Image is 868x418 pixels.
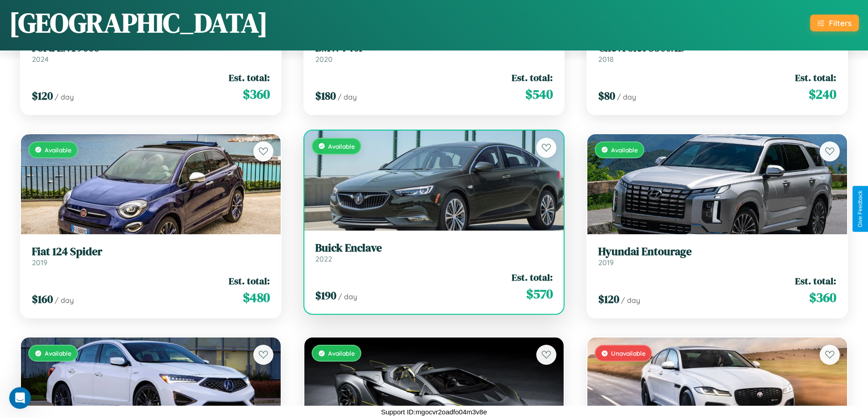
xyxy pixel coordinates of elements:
span: Available [45,349,72,357]
span: 2019 [598,258,614,267]
span: / day [55,296,74,305]
a: Buick Enclave2022 [315,242,553,264]
span: 2024 [32,55,49,64]
button: Filters [810,15,859,31]
span: Est. total: [512,71,553,84]
a: Ford LNT90002024 [32,41,270,64]
h3: Buick Enclave [315,242,553,255]
span: / day [621,296,640,305]
span: $ 360 [809,288,836,307]
span: Est. total: [795,274,836,287]
span: Available [611,146,638,154]
span: $ 360 [243,85,270,103]
span: $ 180 [315,88,336,103]
span: $ 240 [809,85,836,103]
span: / day [55,92,74,101]
span: / day [338,292,357,301]
span: 2022 [315,254,332,263]
span: Available [328,142,355,150]
a: BMW 740i2020 [315,41,553,64]
span: Available [328,349,355,357]
span: Est. total: [229,274,270,287]
span: 2018 [598,55,614,64]
span: $ 80 [598,88,615,103]
a: Chevrolet 5500XD2018 [598,41,836,64]
div: Filters [829,18,852,28]
span: Est. total: [512,271,553,284]
span: $ 480 [243,288,270,307]
span: $ 120 [32,88,53,103]
h1: [GEOGRAPHIC_DATA] [9,4,268,41]
span: $ 190 [315,288,336,303]
span: Est. total: [795,71,836,84]
span: Available [45,146,72,154]
span: $ 160 [32,292,53,307]
a: Fiat 124 Spider2019 [32,245,270,267]
span: $ 540 [525,85,553,103]
span: 2020 [315,55,333,64]
span: 2019 [32,258,47,267]
div: Give Feedback [857,191,863,227]
p: Support ID: mgocvr2oadfo04m3v8e [381,406,487,418]
h3: Hyundai Entourage [598,245,836,258]
span: $ 570 [526,285,553,303]
span: / day [617,92,636,101]
span: Est. total: [229,71,270,84]
span: Unavailable [611,349,646,357]
iframe: Intercom live chat [9,387,31,409]
a: Hyundai Entourage2019 [598,245,836,267]
h3: Fiat 124 Spider [32,245,270,258]
span: / day [338,92,357,101]
span: $ 120 [598,292,619,307]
